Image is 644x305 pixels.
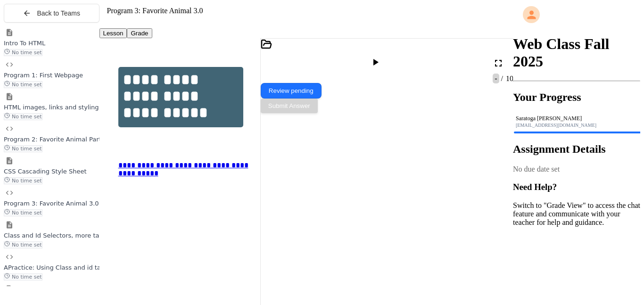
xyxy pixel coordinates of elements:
[513,4,640,25] div: My Account
[513,143,640,156] h2: Assignment Details
[4,177,42,184] span: No time set
[268,102,310,109] span: Submit Answer
[4,136,107,143] span: Program 2: Favorite Animal Part 2
[107,7,203,15] span: Program 3: Favorite Animal 3.0
[4,113,42,120] span: No time set
[4,200,99,207] span: Program 3: Favorite Animal 3.0
[261,83,322,99] button: Review pending
[4,209,42,216] span: No time set
[4,168,87,175] span: CSS Cascading Style Sheet
[493,74,499,83] span: -
[501,74,503,82] span: /
[4,4,99,23] button: Back to Teams
[513,182,640,192] h3: Need Help?
[516,115,637,122] div: Saratoga [PERSON_NAME]
[4,273,42,280] span: No time set
[4,49,42,56] span: No time set
[4,145,42,152] span: No time set
[4,264,108,271] span: APractice: Using Class and id tags
[261,99,318,113] button: Submit Answer
[4,81,42,88] span: No time set
[4,241,42,248] span: No time set
[4,40,45,47] span: Intro To HTML
[516,123,637,128] div: [EMAIL_ADDRESS][DOMAIN_NAME]
[4,72,83,79] span: Program 1: First Webpage
[513,201,640,227] p: Switch to "Grade View" to access the chat feature and communicate with your teacher for help and ...
[127,28,152,38] button: Grade
[37,9,80,17] span: Back to Teams
[513,165,640,173] div: No due date set
[99,28,127,38] button: Lesson
[4,104,114,111] span: HTML images, links and styling tags
[4,232,124,239] span: Class and Id Selectors, more tags, links
[513,91,640,104] h2: Your Progress
[504,74,513,82] span: 10
[513,35,640,70] h1: Web Class Fall 2025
